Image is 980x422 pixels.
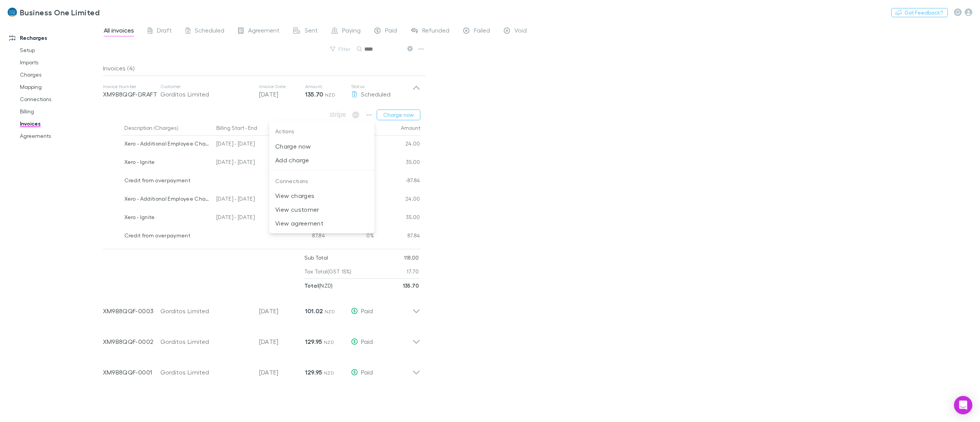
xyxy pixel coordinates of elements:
a: View charges [269,191,374,198]
a: View customer [269,205,374,212]
p: View charges [275,191,368,200]
div: Open Intercom Messenger [954,396,972,414]
p: View agreement [275,219,368,228]
li: Charge now [269,139,374,153]
li: View charges [269,189,374,203]
p: View customer [275,205,368,214]
p: Charge now [275,142,368,151]
p: Actions [269,124,374,139]
p: Connections [269,173,374,189]
li: View customer [269,203,374,216]
li: Add charge [269,153,374,167]
a: View agreement [269,219,374,226]
p: Add charge [275,155,368,165]
li: View agreement [269,216,374,230]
